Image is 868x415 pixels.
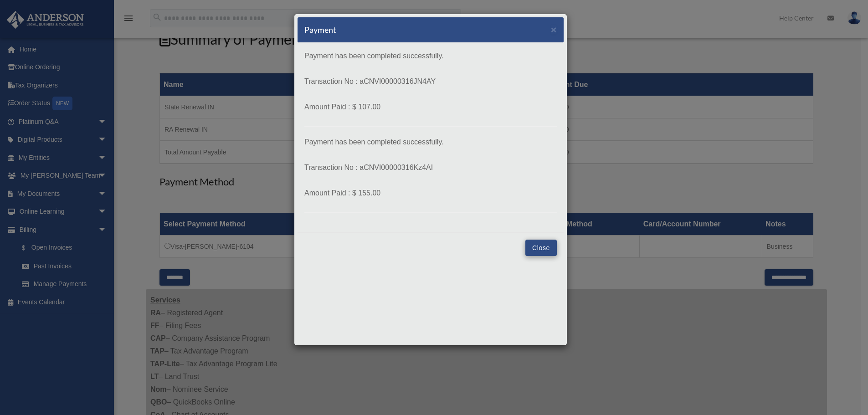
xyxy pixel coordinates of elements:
[304,187,557,200] p: Amount Paid : $ 155.00
[304,24,336,36] h5: Payment
[304,136,557,149] p: Payment has been completed successfully.
[304,161,557,174] p: Transaction No : aCNVI00000316Kz4AI
[551,24,557,35] span: ×
[304,50,557,62] p: Payment has been completed successfully.
[304,101,557,113] p: Amount Paid : $ 107.00
[304,75,557,88] p: Transaction No : aCNVI00000316JN4AY
[525,240,557,256] button: Close
[551,25,557,34] button: Close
